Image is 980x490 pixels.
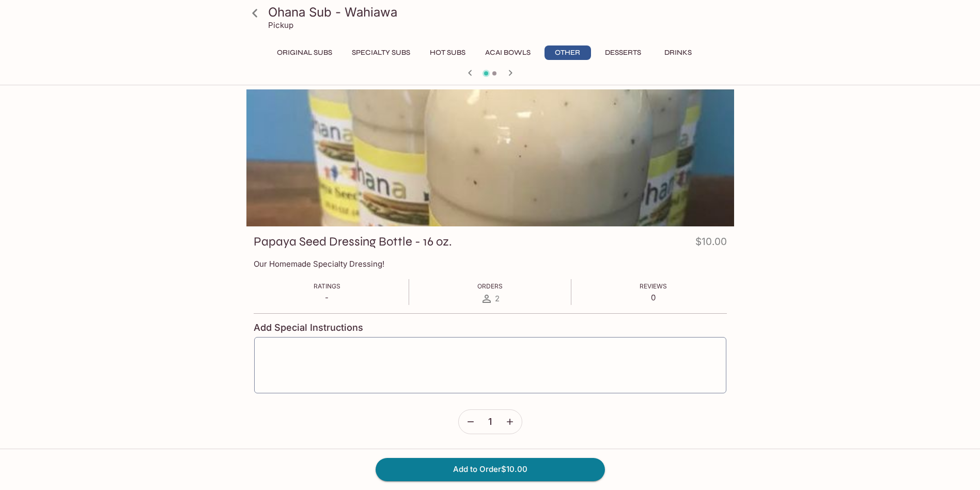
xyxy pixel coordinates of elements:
[268,4,730,20] h3: Ohana Sub - Wahiawa
[376,458,605,481] button: Add to Order$10.00
[477,282,503,290] span: Orders
[695,234,727,254] h4: $10.00
[314,293,340,302] p: -
[254,259,727,269] p: Our Homemade Specialty Dressing!
[254,234,452,250] h3: Papaya Seed Dressing Bottle - 16 oz.
[488,416,492,427] span: 1
[599,45,647,60] button: Desserts
[346,45,416,60] button: Specialty Subs
[479,45,536,60] button: Acai Bowls
[655,45,702,60] button: Drinks
[424,45,471,60] button: Hot Subs
[268,20,293,30] p: Pickup
[495,294,500,303] span: 2
[545,45,591,60] button: Other
[640,282,667,290] span: Reviews
[254,322,727,333] h4: Add Special Instructions
[271,45,338,60] button: Original Subs
[314,282,340,290] span: Ratings
[640,293,667,302] p: 0
[246,89,734,226] div: Papaya Seed Dressing Bottle - 16 oz.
